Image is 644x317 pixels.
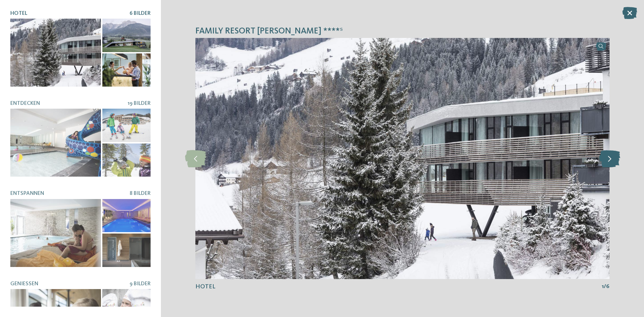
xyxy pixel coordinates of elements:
[10,101,40,106] span: Entdecken
[195,38,610,279] img: Family Resort Rainer ****ˢ
[127,101,151,106] span: 19 Bilder
[10,191,44,196] span: Entspannen
[195,284,215,290] span: Hotel
[195,25,343,37] span: Family Resort [PERSON_NAME] ****ˢ
[10,11,27,16] span: Hotel
[604,283,606,290] span: /
[606,283,610,290] span: 6
[602,283,604,290] span: 1
[130,11,151,16] span: 6 Bilder
[130,191,151,196] span: 8 Bilder
[130,281,151,287] span: 9 Bilder
[10,281,38,287] span: Genießen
